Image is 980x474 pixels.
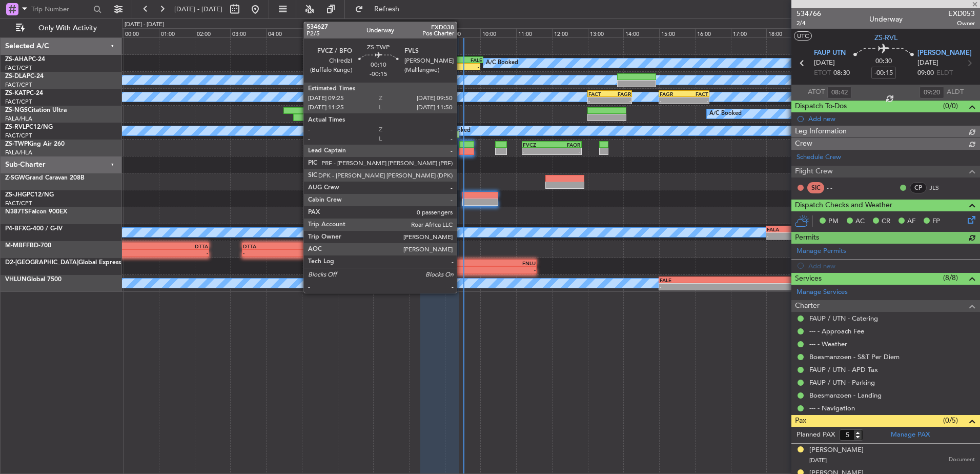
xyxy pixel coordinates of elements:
[380,74,400,80] div: CHAP
[948,8,975,19] span: EXD053
[660,91,684,97] div: FAGR
[409,28,445,37] div: 08:00
[809,378,875,387] a: FAUP / UTN - Parking
[797,430,835,440] label: Planned PAX
[31,2,90,17] input: Trip Number
[195,28,231,37] div: 02:00
[943,415,958,426] span: (0/5)
[797,8,821,19] span: 534766
[354,131,384,137] div: 06:26 Z
[5,90,43,96] a: ZS-KATPC-24
[351,192,381,199] div: FAPE
[855,216,865,227] span: AC
[384,131,414,137] div: 08:11 Z
[943,101,958,111] span: (0/0)
[350,1,412,17] button: Refresh
[795,273,822,285] span: Services
[875,56,892,67] span: 00:30
[5,124,26,130] span: ZS-RVL
[917,48,972,58] span: [PERSON_NAME]
[5,73,44,80] a: ZS-DLAPC-24
[5,276,62,283] a: VHLUNGlobal 7500
[809,327,864,335] a: --- - Approach Fee
[609,91,631,97] div: FAGR
[243,243,291,249] div: DTTA
[356,125,383,131] div: FACT
[5,141,28,147] span: ZS-TWP
[684,97,709,104] div: -
[814,68,831,78] span: ETOT
[731,28,767,37] div: 17:00
[243,250,291,256] div: -
[949,456,975,464] span: Document
[365,6,409,13] span: Refresh
[795,200,892,211] span: Dispatch Checks and Weather
[486,55,518,71] div: A/C Booked
[808,114,975,123] div: Add new
[809,340,847,348] a: --- - Weather
[5,149,32,156] a: FALA/HLA
[766,28,802,37] div: 18:00
[5,81,32,89] a: FACT/CPT
[5,124,53,130] a: ZS-RVLPC12/NG
[795,415,806,427] span: Pax
[58,243,208,249] div: DTTA
[400,81,420,87] div: -
[588,91,610,97] div: FACT
[795,300,820,312] span: Charter
[809,404,855,412] a: --- - Navigation
[907,216,915,227] span: AF
[5,192,27,198] span: ZS-JHG
[5,132,32,140] a: FACT/CPT
[473,260,536,266] div: FNLU
[230,28,266,37] div: 03:00
[159,28,195,37] div: 01:00
[809,314,878,323] a: FAUP / UTN - Catering
[588,97,610,104] div: -
[5,276,27,283] span: VHLUN
[320,192,351,199] div: FACT
[797,19,821,28] span: 2/4
[443,64,479,70] div: -
[5,226,63,232] a: P4-BFXG-400 / G-IV
[882,216,890,227] span: CR
[5,141,65,147] a: ZS-TWPKing Air 260
[917,68,934,78] span: 09:00
[5,243,30,249] span: M-MBFF
[5,260,121,266] a: D2-[GEOGRAPHIC_DATA]Global Express
[373,28,409,37] div: 07:00
[413,148,439,154] div: 08:53 Z
[383,142,407,148] div: FALA
[809,445,864,456] div: [PERSON_NAME]
[891,430,930,440] a: Manage PAX
[609,97,631,104] div: -
[684,91,709,97] div: FACT
[338,28,374,37] div: 06:00
[58,250,208,256] div: -
[767,226,834,232] div: FALA
[5,107,67,113] a: ZS-NGSCitation Ultra
[5,260,78,266] span: D2-[GEOGRAPHIC_DATA]
[794,31,812,41] button: UTC
[797,287,848,298] a: Manage Services
[291,243,339,249] div: EGCC
[5,98,32,106] a: FACT/CPT
[814,48,846,58] span: FAUP UTN
[5,192,54,198] a: ZS-JHGPC12/NG
[552,28,588,37] div: 12:00
[406,64,443,70] div: 07:55 Z
[380,81,400,87] div: -
[123,28,159,37] div: 00:00
[5,200,32,207] a: FACT/CPT
[351,199,381,205] div: -
[5,209,67,215] a: N387TSFalcon 900EX
[27,25,108,32] span: Only With Activity
[809,457,827,464] span: [DATE]
[947,87,964,97] span: ALDT
[410,260,473,266] div: FALA
[660,277,884,283] div: FALE
[266,28,302,37] div: 04:00
[523,142,552,148] div: FVCZ
[869,14,903,25] div: Underway
[5,115,32,123] a: FALA/HLA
